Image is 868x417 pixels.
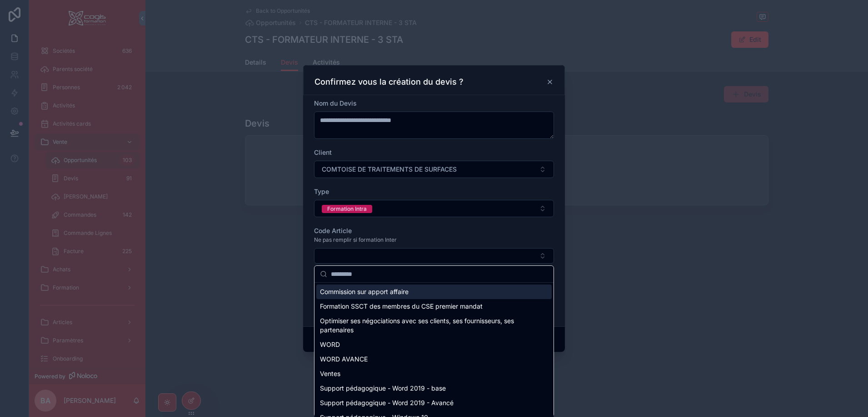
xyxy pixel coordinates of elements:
[320,302,483,311] span: Formation SSCT des membres du CSE premier mandat
[314,188,329,195] span: Type
[320,398,454,407] span: Support pédagogique - Word 2019 - Avancé
[314,161,554,178] button: Select Button
[320,369,340,378] span: Ventes
[322,165,457,174] span: COMTOISE DE TRAITEMENTS DE SURFACES
[314,99,357,107] span: Nom du Devis
[314,200,554,217] button: Select Button
[320,384,446,393] span: Support pédagogique - Word 2019 - base
[320,287,409,296] span: Commission sur apport affaire
[314,76,464,87] h3: Confirmez vous la création du devis ?
[320,316,537,335] span: Optimiser ses négociations avec ses clients, ses fournisseurs, ses partenaires
[320,340,340,349] span: WORD
[320,355,368,364] span: WORD AVANCE
[314,148,332,156] span: Client
[314,227,352,234] span: Code Article
[314,248,554,264] button: Select Button
[314,236,397,244] span: Ne pas remplir si formation Inter
[327,205,367,213] div: Formation Intra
